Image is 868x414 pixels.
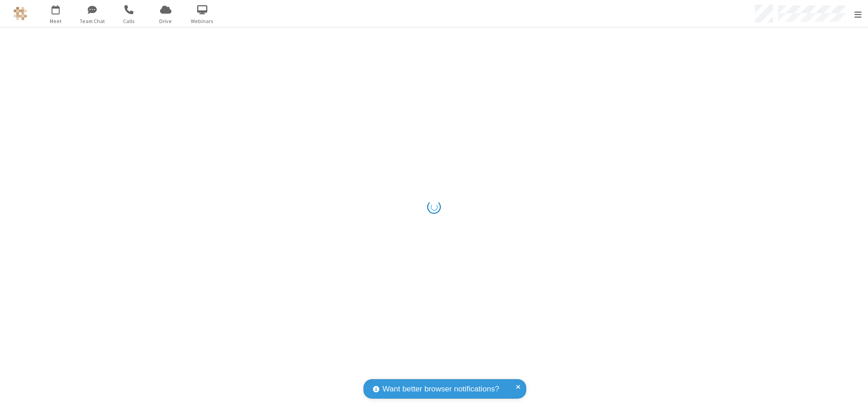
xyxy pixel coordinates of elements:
[185,17,219,25] span: Webinars
[14,7,27,20] img: QA Selenium DO NOT DELETE OR CHANGE
[382,383,499,395] span: Want better browser notifications?
[75,17,109,25] span: Team Chat
[149,17,183,25] span: Drive
[39,17,73,25] span: Meet
[112,17,146,25] span: Calls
